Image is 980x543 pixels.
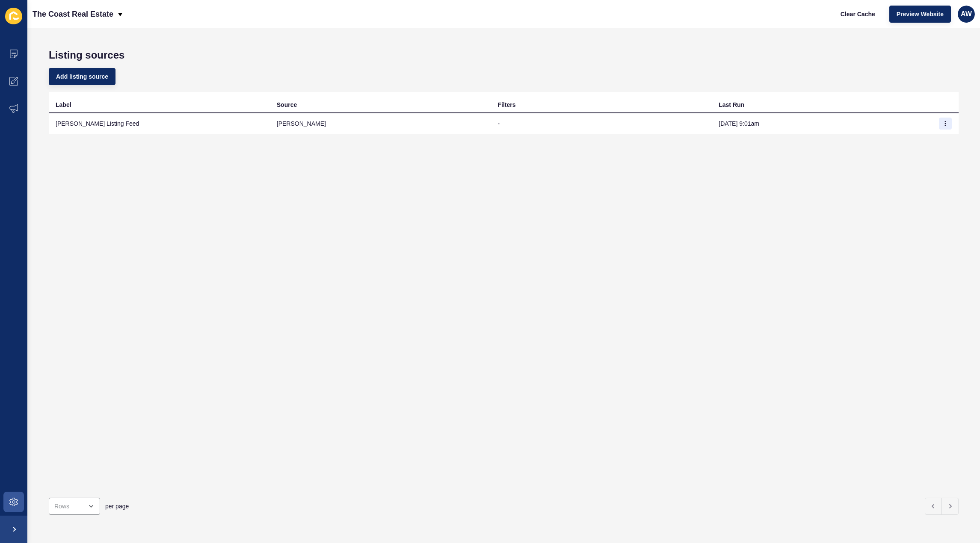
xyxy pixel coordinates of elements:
[841,10,875,18] span: Clear Cache
[889,6,951,23] button: Preview Website
[491,113,712,134] td: -
[105,502,129,511] span: per page
[49,49,959,61] h1: Listing sources
[49,113,270,134] td: [PERSON_NAME] Listing Feed
[56,72,108,81] span: Add listing source
[833,6,882,23] button: Clear Cache
[719,100,744,109] div: Last Run
[498,100,516,109] div: Filters
[897,10,944,18] span: Preview Website
[49,498,100,515] div: open menu
[56,100,71,109] div: Label
[270,113,491,134] td: [PERSON_NAME]
[961,10,972,18] span: AW
[49,68,115,85] button: Add listing source
[712,113,933,134] td: [DATE] 9:01am
[33,3,113,25] p: The Coast Real Estate
[277,100,297,109] div: Source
